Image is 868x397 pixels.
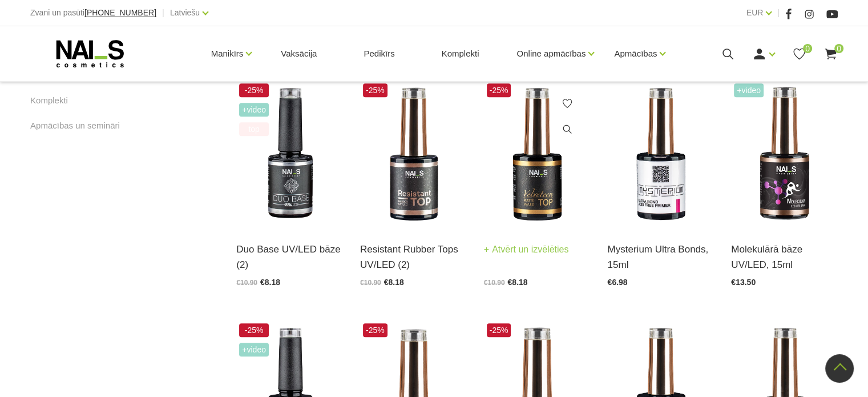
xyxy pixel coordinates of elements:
a: Manikīrs [211,31,244,77]
a: Vaksācija [272,26,326,81]
a: Resistant Rubber Tops UV/LED (2) [360,242,467,272]
span: -25% [487,323,511,337]
a: Pedikīrs [354,26,403,81]
span: top [239,122,269,136]
a: Online apmācības [516,31,586,77]
span: [PHONE_NUMBER] [84,8,156,17]
img: Līdzeklis dabīgā naga un gela savienošanai bez skābes. Saudzīgs dabīgajam nagam. Ultra Bond saķer... [607,81,714,227]
span: -25% [239,323,269,337]
span: €8.18 [260,278,280,287]
img: Bāze, kas piemērota īpaši pedikīram.Pateicoties tās konsistencei, nepadara nagus biezus, samazino... [731,81,838,227]
a: Latviešu [170,6,200,19]
div: Zvani un pasūti [30,6,156,20]
span: | [162,6,164,20]
span: 0 [834,44,843,53]
img: Matētais tops bez lipīgā slāņa:•rada īpaši samtainu sajūtu•nemaina gēllakas/gēla toni•sader gan a... [484,81,591,227]
a: 0 [792,47,806,61]
a: Atvērt un izvēlēties [484,242,569,258]
span: €13.50 [731,278,756,287]
span: +Video [734,83,764,97]
span: -25% [363,323,387,337]
span: -25% [363,83,387,97]
span: 0 [803,44,812,53]
a: [PHONE_NUMBER] [84,9,156,17]
a: Molekulārā bāze UV/LED, 15ml [731,242,838,272]
a: Duo Base UV/LED bāze (2) [236,242,343,272]
span: €10.90 [360,279,381,287]
span: €8.18 [384,278,404,287]
img: Kaučuka formulas virsējais pārklājums bez lipīgā slāņa. Īpaši spīdīgs, izturīgs pret skrāpējumiem... [360,81,467,227]
span: +Video [239,343,269,356]
img: DUO BASE - bāzes pārklājums, kas ir paredzēts darbam ar AKRYGEL DUO gelu. Īpaši izstrādāta formul... [236,81,343,227]
a: Komplekti [30,94,68,107]
span: +Video [239,103,269,117]
a: Apmācības un semināri [30,119,120,133]
span: €10.90 [484,279,505,287]
span: | [777,6,780,20]
span: €6.98 [607,278,627,287]
span: -25% [487,83,511,97]
a: Apmācības [614,31,657,77]
span: €8.18 [507,278,527,287]
a: Komplekti [433,26,488,81]
span: -25% [239,83,269,97]
span: €10.90 [236,279,257,287]
a: Mysterium Ultra Bonds, 15ml [607,242,714,272]
a: 0 [823,47,838,61]
a: EUR [746,6,764,19]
